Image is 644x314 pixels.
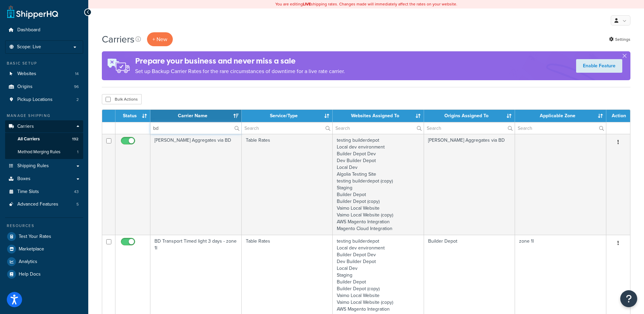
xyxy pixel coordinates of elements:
span: 14 [75,71,79,77]
th: Carrier Name: activate to sort column ascending [150,110,242,122]
th: Applicable Zone: activate to sort column ascending [515,110,606,122]
a: ShipperHQ Home [7,5,58,19]
a: Dashboard [5,24,83,36]
a: Origins 96 [5,81,83,93]
h4: Prepare your business and never miss a sale [135,55,345,67]
span: Scope: Live [17,44,41,50]
li: Pickup Locations [5,93,83,106]
div: Manage Shipping [5,113,83,119]
th: Service/Type: activate to sort column ascending [242,110,333,122]
span: Analytics [19,259,37,265]
span: All Carriers [18,136,40,142]
input: Search [424,122,515,134]
a: Carriers [5,120,83,133]
a: All Carriers 192 [5,133,83,145]
a: Test Your Rates [5,230,83,243]
span: 192 [72,136,78,142]
div: Basic Setup [5,60,83,66]
li: Method Merging Rules [5,146,83,158]
span: Origins [17,84,33,90]
span: Help Docs [19,272,41,277]
button: Bulk Actions [102,94,142,104]
input: Search [242,122,333,134]
span: Dashboard [17,27,40,33]
span: Advanced Features [17,202,58,207]
b: LIVE [303,1,311,7]
a: Method Merging Rules 1 [5,146,83,158]
span: Pickup Locations [17,97,53,103]
a: Settings [609,35,630,44]
li: Origins [5,81,83,93]
li: Websites [5,68,83,80]
td: [PERSON_NAME] Aggregates via BD [424,134,515,235]
th: Websites Assigned To: activate to sort column ascending [333,110,424,122]
a: Shipping Rules [5,160,83,172]
input: Search [515,122,606,134]
th: Origins Assigned To: activate to sort column ascending [424,110,515,122]
span: 5 [76,202,79,207]
a: Analytics [5,256,83,268]
li: All Carriers [5,133,83,145]
span: 2 [76,97,79,103]
img: ad-rules-rateshop-fe6ec290ccb7230408bd80ed9643f0289d75e0ffd9eb532fc0e269fcd187b520.png [102,51,135,80]
button: + New [147,32,173,46]
td: Table Rates [242,134,333,235]
td: [PERSON_NAME] Aggregates via BD [150,134,242,235]
span: Method Merging Rules [18,149,60,155]
span: 43 [74,189,79,195]
span: Shipping Rules [17,163,49,169]
li: Advanced Features [5,198,83,211]
span: Marketplace [19,246,44,252]
li: Time Slots [5,186,83,198]
a: Pickup Locations 2 [5,93,83,106]
span: Boxes [17,176,31,182]
p: Set up Backup Carrier Rates for the rare circumstances of downtime for a live rate carrier. [135,67,345,76]
a: Marketplace [5,243,83,255]
a: Websites 14 [5,68,83,80]
span: 96 [74,84,79,90]
span: Test Your Rates [19,234,51,240]
a: Help Docs [5,268,83,280]
th: Action [606,110,630,122]
h1: Carriers [102,33,134,46]
input: Search [333,122,424,134]
a: Boxes [5,173,83,185]
span: Time Slots [17,189,39,195]
span: Websites [17,71,36,77]
span: 1 [77,149,78,155]
li: Carriers [5,120,83,159]
a: Enable Feature [576,59,622,73]
button: Open Resource Center [620,290,637,307]
a: Time Slots 43 [5,186,83,198]
td: testing builderdepot Local dev environment Builder Depot Dev Dev Builder Depot Local Dev Algolia ... [333,134,424,235]
div: Resources [5,223,83,229]
span: Carriers [17,124,34,129]
a: Advanced Features 5 [5,198,83,211]
input: Search [150,122,241,134]
th: Status: activate to sort column ascending [115,110,150,122]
